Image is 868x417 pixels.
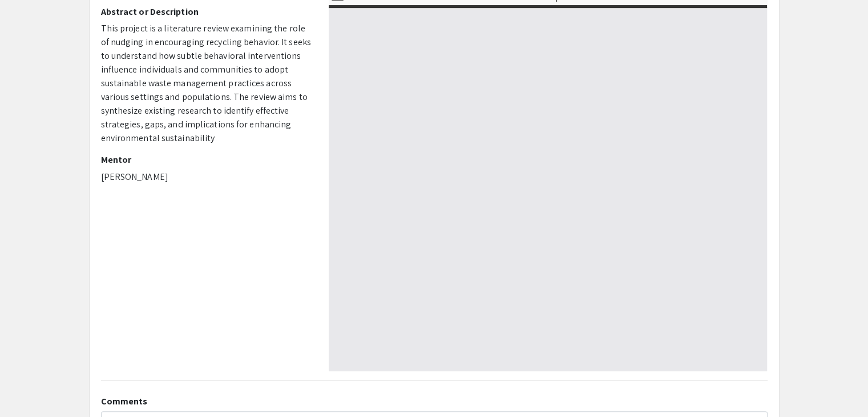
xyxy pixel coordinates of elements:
h2: Abstract or Description [101,6,312,17]
span: This project is a literature review examining the role of nudging in encouraging recycling behavi... [101,22,311,144]
iframe: Chat [9,366,49,408]
h2: Mentor [101,154,312,165]
p: [PERSON_NAME] [101,170,312,184]
h2: Comments [101,396,768,407]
